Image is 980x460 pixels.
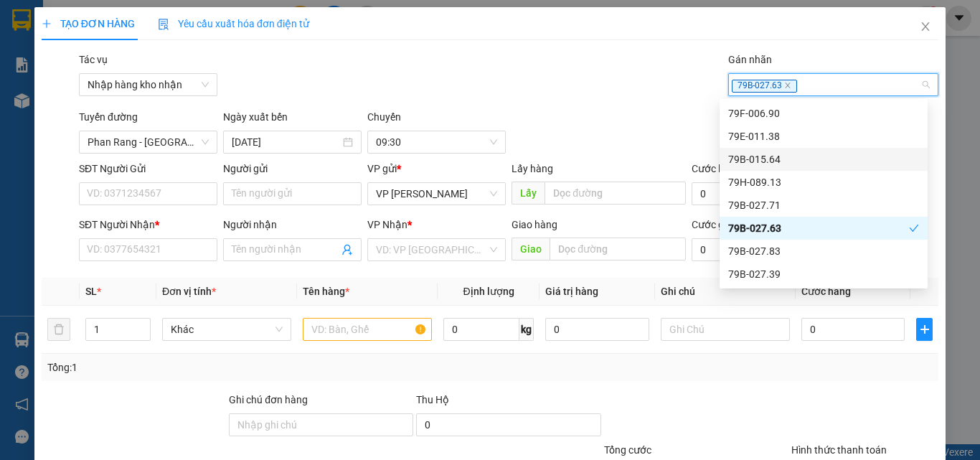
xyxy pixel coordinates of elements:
button: Close [905,7,946,47]
label: Cước giao hàng [692,219,763,230]
div: 79E-011.38 [720,125,928,148]
label: Hình thức thanh toán [791,444,887,456]
span: plus [917,324,932,335]
span: Định lượng [463,286,514,297]
div: Chuyến [367,109,506,131]
p: Số lượng [68,91,131,105]
span: TẠO ĐƠN HÀNG [42,18,135,29]
span: Tổng cước [604,444,651,456]
div: 79B-027.83 [720,240,928,263]
div: Người nhận [223,217,362,233]
strong: Nhà xe Đức lộc [48,8,166,28]
span: VP Nhận [367,219,407,230]
input: Ghi chú đơn hàng [229,413,413,436]
div: 79B-027.39 [720,263,928,286]
span: plus [42,19,52,29]
img: icon [158,19,169,30]
span: Thu Hộ [416,394,449,405]
div: Tuyến đường [79,109,217,131]
input: VD: Bàn, Ghế [303,318,432,341]
div: 79B-027.39 [728,266,919,282]
span: 79B-027.63 [732,80,797,93]
label: Cước lấy hàng [692,163,756,174]
div: 79H-089.13 [728,174,919,190]
input: Gán nhãn [799,76,802,93]
div: 79E-011.38 [728,128,919,144]
label: Tác vụ [79,54,108,65]
span: close [920,21,931,32]
div: Người gửi [223,161,362,177]
div: 79F-006.90 [720,102,928,125]
div: 79F-006.90 [728,105,919,121]
div: 79B-027.63 [720,217,928,240]
div: 79B-027.71 [728,197,919,213]
span: 0399646730 [6,67,70,81]
span: check [909,223,919,233]
span: 1 [97,107,103,121]
input: Cước lấy hàng [692,182,794,205]
label: Gán nhãn [728,54,772,65]
div: 79B-027.71 [720,194,928,217]
span: close [784,82,791,89]
span: Đơn vị tính [162,286,216,297]
span: Giao hàng [512,219,557,230]
button: delete [47,318,70,341]
div: SĐT Người Nhận [79,217,217,233]
span: 0399646730 [99,67,164,81]
input: Cước giao hàng [692,238,794,261]
span: Giá trị hàng [545,286,598,297]
span: Lấy hàng [512,163,553,174]
label: Ghi chú đơn hàng [229,394,308,405]
span: SL [85,286,97,297]
input: Ghi Chú [661,318,790,341]
span: kiện [25,107,47,121]
input: 0 [545,318,649,341]
div: VP gửi [367,161,506,177]
div: 79B-027.83 [728,243,919,259]
span: Nhập hàng kho nhận [88,74,209,95]
span: user-add [341,244,353,255]
span: VP [PERSON_NAME] [6,38,93,65]
div: 79B-015.64 [720,148,928,171]
span: Cước hàng [801,286,851,297]
p: Cước hàng [133,91,209,105]
span: Tên hàng [303,286,349,297]
span: Phan Rang - Nha Trang [88,131,209,153]
span: Giao [512,238,550,260]
span: 50000 [156,107,188,121]
div: SĐT Người Gửi [79,161,217,177]
span: Khác [171,319,283,340]
strong: Nhận: [99,38,209,65]
p: Tên hàng [6,91,66,105]
button: plus [916,318,933,341]
span: Lấy [512,182,545,205]
div: 79H-089.13 [720,171,928,194]
th: Ghi chú [655,278,796,306]
span: 09:30 [376,131,497,153]
strong: Gửi: [6,38,93,65]
input: Dọc đường [550,238,686,260]
input: 13/08/2025 [232,134,340,150]
input: Dọc đường [545,182,686,205]
div: Ngày xuất bến [223,109,362,131]
div: 79B-015.64 [728,151,919,167]
span: VP CT3 [GEOGRAPHIC_DATA] [99,38,209,65]
div: 79B-027.63 [728,220,909,236]
span: kg [519,318,534,341]
span: Yêu cầu xuất hóa đơn điện tử [158,18,309,29]
div: Tổng: 1 [47,360,380,375]
span: VP Phan Rang [376,183,497,205]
